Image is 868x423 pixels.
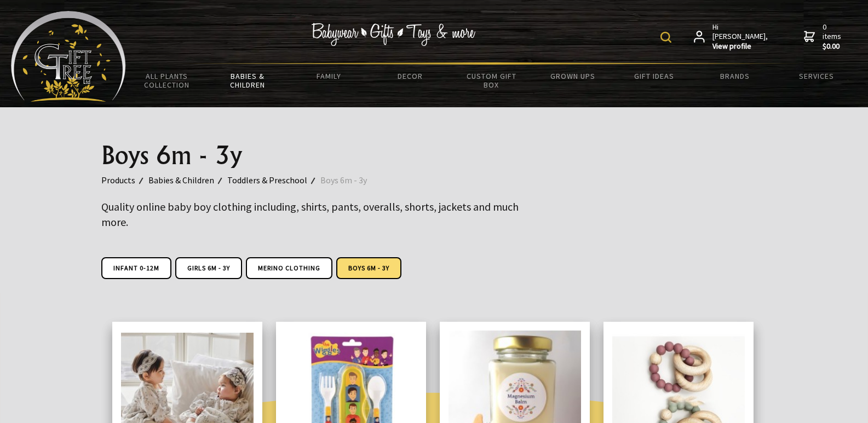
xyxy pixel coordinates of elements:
a: Babies & Children [148,173,227,187]
strong: $0.00 [823,42,843,51]
a: Products [101,173,148,187]
a: Boys 6m - 3y [320,173,380,187]
a: Custom Gift Box [451,65,532,96]
a: Services [776,65,857,88]
img: Babyware - Gifts - Toys and more... [11,11,126,102]
a: All Plants Collection [126,65,207,96]
span: Hi [PERSON_NAME], [712,22,769,51]
span: 0 items [823,22,843,51]
img: Babywear - Gifts - Toys & more [311,23,475,46]
a: Hi [PERSON_NAME],View profile [694,22,769,51]
a: Babies & Children [207,65,288,96]
a: 0 items$0.00 [804,22,843,51]
a: Family [289,65,370,88]
a: Grown Ups [532,65,613,88]
h1: Boys 6m - 3y [101,142,767,169]
a: Decor [370,65,451,88]
a: Toddlers & Preschool [227,173,320,187]
big: Quality online baby boy clothing including, shirts, pants, overalls, shorts, jackets and much more. [101,200,519,229]
a: Merino Clothing [246,257,332,279]
a: Infant 0-12m [101,257,171,279]
a: Gift Ideas [613,65,694,88]
img: product search [660,32,671,43]
strong: View profile [712,42,769,51]
a: Girls 6m - 3y [175,257,242,279]
a: Boys 6m - 3y [336,257,401,279]
a: Brands [694,65,775,88]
